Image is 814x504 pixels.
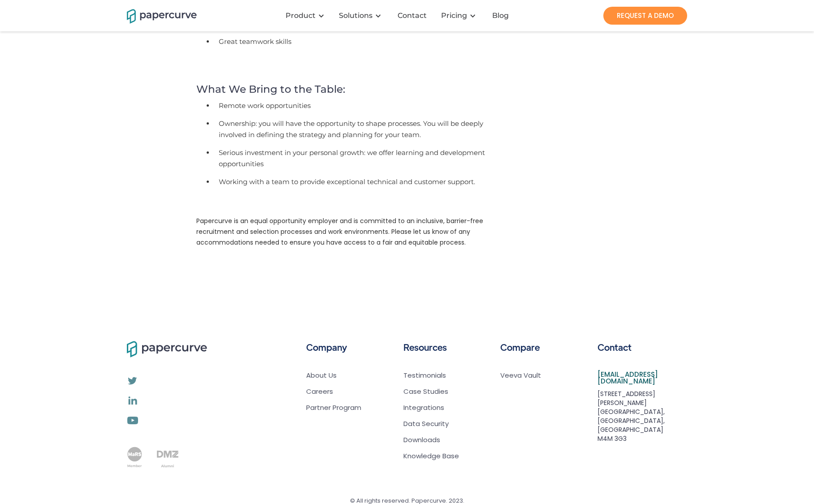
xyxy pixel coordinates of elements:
div: Blog [492,11,509,20]
a: home [127,8,185,23]
li: Great teamwork skills [214,34,501,52]
p: Papercurve is an equal opportunity employer and is committed to an inclusive, barrier-free recrui... [196,216,501,252]
a: About Us [306,371,361,380]
h4: What We Bring to the Table: [196,76,501,98]
a: REQUEST A DEMO [603,7,687,25]
a: Veeva Vault [500,371,541,380]
a: Integrations [403,403,444,412]
div: Product [280,2,333,29]
a: Careers [306,387,361,396]
li: Ownership: you will have the opportunity to shape processes. You will be deeply involved in defin... [214,116,501,145]
div: Solutions [339,11,372,20]
p: ‍ [196,56,501,71]
h6: Company [306,339,347,355]
a: Partner Program [306,403,361,412]
li: Remote work opportunities [214,98,501,116]
a: Blog [485,11,518,20]
a: Testimonials [403,371,446,380]
a: Case Studies [403,387,448,396]
h6: Contact [598,339,632,355]
a: Downloads [403,435,440,444]
div: Contact [398,11,427,20]
div: Solutions [333,2,390,29]
a: Pricing [441,11,467,20]
li: Working with a team to provide exceptional technical and customer support. [214,174,501,192]
p: ‍ [196,196,501,211]
a: Knowledge Base [403,452,459,461]
div: [STREET_ADDRESS][PERSON_NAME] [GEOGRAPHIC_DATA], [GEOGRAPHIC_DATA], [GEOGRAPHIC_DATA] M4M 3G3 [598,389,688,443]
li: Serious investment in your personal growth: we offer learning and development opportunities [214,145,501,174]
h6: Compare [500,339,540,355]
h6: Resources [403,339,447,355]
a: Data Security [403,419,449,428]
div: Pricing [436,2,485,29]
a: [EMAIL_ADDRESS][DOMAIN_NAME] [598,371,688,384]
a: Contact [390,11,436,20]
div: Product [286,11,316,20]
